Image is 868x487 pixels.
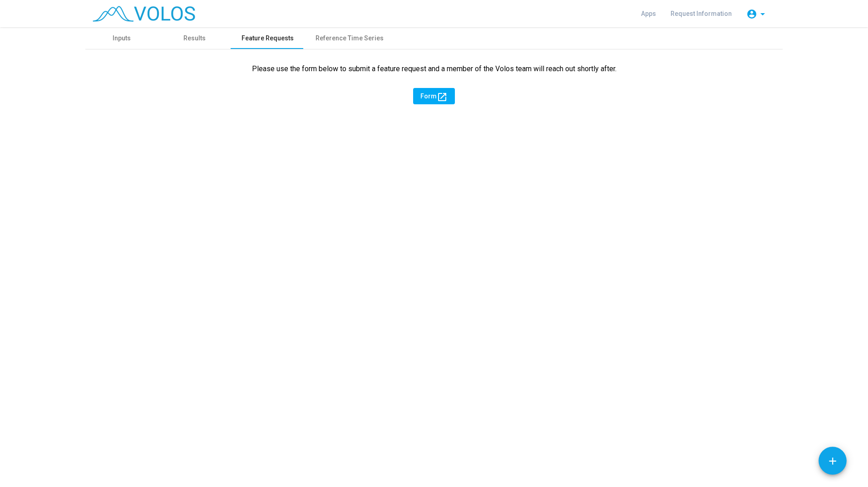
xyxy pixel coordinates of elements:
[113,34,131,43] div: Inputs
[437,92,448,102] mat-icon: open_in_new
[634,5,663,22] a: Apps
[420,93,448,100] span: Form
[252,63,616,74] div: Please use the form below to submit a feature request and a member of the Volos team will reach o...
[242,34,294,43] div: Feature Requests
[183,34,206,43] div: Results
[819,447,847,475] button: Add icon
[757,9,768,19] mat-icon: arrow_drop_down
[641,10,656,17] span: Apps
[663,5,739,22] a: Request Information
[671,10,732,17] span: Request Information
[827,455,838,467] mat-icon: add
[746,9,757,19] mat-icon: account_circle
[316,34,384,43] div: Reference Time Series
[413,88,455,104] button: Form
